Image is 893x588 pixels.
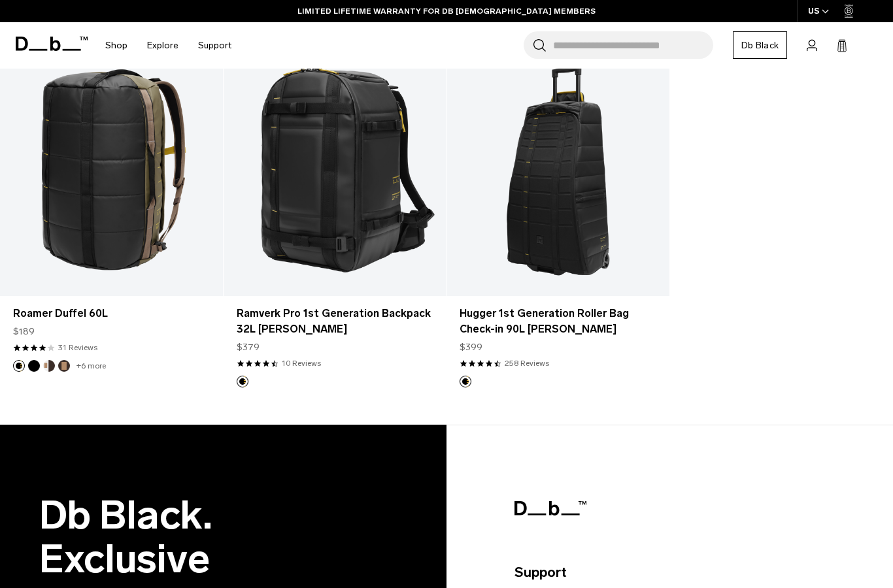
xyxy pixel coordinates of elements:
[237,306,433,337] a: Ramverk Pro 1st Generation Backpack 32L [PERSON_NAME]
[13,306,210,321] a: Roamer Duffel 60L
[505,357,549,369] a: 258 reviews
[282,357,321,369] a: 10 reviews
[13,325,35,338] span: $189
[198,22,231,69] a: Support
[460,306,656,337] a: Hugger 1st Generation Roller Bag Check-in 90L [PERSON_NAME]
[237,340,260,354] span: $379
[460,376,471,387] button: Chris Burkard
[58,342,97,353] a: 31 reviews
[13,360,25,372] button: Chris Burkard
[224,48,446,295] a: Ramverk Pro 1st Generation Backpack 32L Chris Burkard
[28,360,40,372] button: Black Out
[105,22,127,69] a: Shop
[147,22,178,69] a: Explore
[95,22,241,69] nav: Main Navigation
[733,31,787,59] a: Db Black
[76,361,106,370] a: +6 more
[446,48,669,295] a: Hugger 1st Generation Roller Bag Check-in 90L Chris Burkard
[237,376,248,387] button: Chris Burkard
[460,340,482,354] span: $399
[43,360,55,372] button: Cappuccino
[514,562,854,583] p: Support
[297,5,596,17] a: LIMITED LIFETIME WARRANTY FOR DB [DEMOGRAPHIC_DATA] MEMBERS
[58,360,70,372] button: Espresso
